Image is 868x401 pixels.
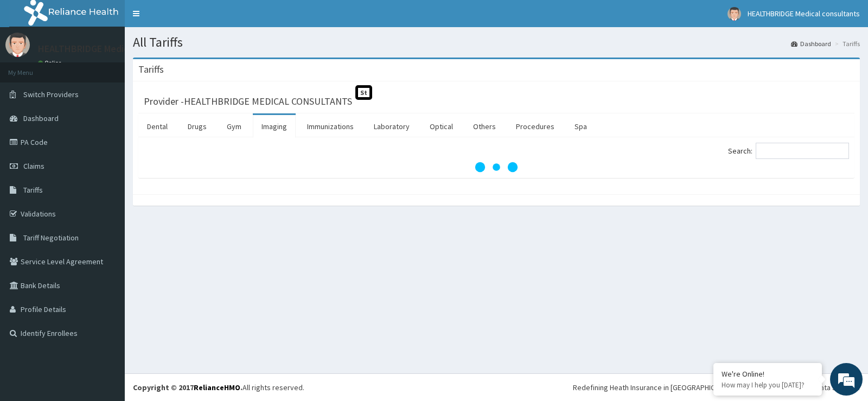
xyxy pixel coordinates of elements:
[194,383,240,392] a: RelianceHMO
[298,115,362,138] a: Immunizations
[253,115,296,138] a: Imaging
[38,44,189,54] p: HEALTHBRIDGE Medical consultants
[791,39,831,48] a: Dashboard
[5,277,207,315] textarea: Type your message and hit 'Enter'
[63,127,150,237] span: We're online!
[23,185,43,195] span: Tariffs
[722,380,814,390] p: How may I help you today?
[475,145,518,189] svg: audio-loading
[365,115,418,138] a: Laboratory
[566,115,596,138] a: Spa
[133,35,860,49] h1: All Tariffs
[23,90,79,99] span: Switch Providers
[133,383,242,392] strong: Copyright © 2017 .
[179,115,215,138] a: Drugs
[728,143,849,159] label: Search:
[832,39,860,48] li: Tariffs
[218,115,250,138] a: Gym
[756,143,849,159] input: Search:
[421,115,462,138] a: Optical
[38,59,64,67] a: Online
[573,382,860,393] div: Redefining Heath Insurance in [GEOGRAPHIC_DATA] using Telemedicine and Data Science!
[23,233,79,243] span: Tariff Negotiation
[355,85,372,100] span: St
[23,161,44,171] span: Claims
[507,115,563,138] a: Procedures
[464,115,505,138] a: Others
[727,7,741,21] img: User Image
[125,373,868,401] footer: All rights reserved.
[722,369,814,379] div: We're Online!
[178,5,204,31] div: Minimize live chat window
[748,9,860,18] span: HEALTHBRIDGE Medical consultants
[20,54,44,81] img: d_794563401_company_1708531726252_794563401
[144,97,352,106] h3: Provider - HEALTHBRIDGE MEDICAL CONSULTANTS
[56,61,182,75] div: Chat with us now
[5,33,30,57] img: User Image
[138,115,176,138] a: Dental
[23,113,59,123] span: Dashboard
[138,65,164,74] h3: Tariffs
